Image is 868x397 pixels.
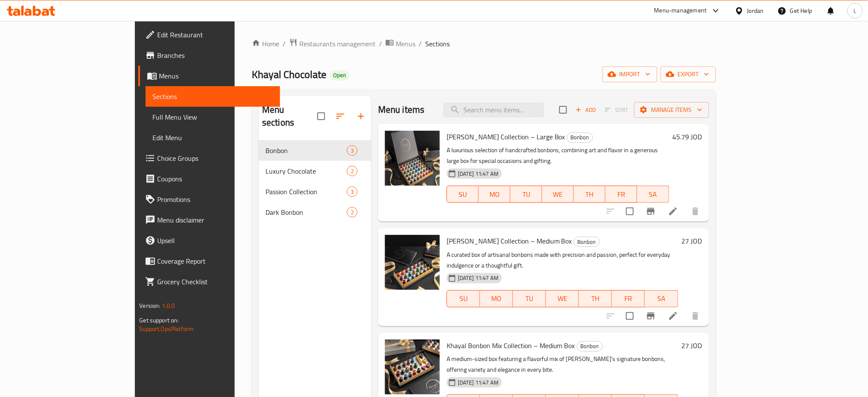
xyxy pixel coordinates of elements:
span: Add [574,105,597,115]
input: search [443,102,544,117]
a: Promotions [138,189,280,210]
p: A medium-sized box featuring a flavorful mix of [PERSON_NAME]’s signature bonbons, offering varie... [447,354,678,375]
span: Bonbon [574,237,600,247]
li: / [419,39,422,49]
h2: Menu items [378,103,425,116]
button: Add [572,103,600,117]
button: WE [542,186,574,203]
span: export [668,69,709,80]
h6: 27 JOD [682,235,702,247]
span: Version: [139,300,160,311]
a: Full Menu View [146,107,280,127]
nav: Menu sections [259,137,371,226]
nav: breadcrumb [252,38,716,49]
button: delete [685,306,706,326]
span: [PERSON_NAME] Collection – Large Box [447,130,565,143]
a: Grocery Checklist [138,271,280,292]
a: Edit menu item [668,206,678,217]
span: TH [577,188,602,201]
h6: 45.79 JOD [673,131,702,143]
button: SU [447,186,479,203]
span: [DATE] 11:47 AM [454,170,502,178]
button: TU [510,186,542,203]
button: FR [612,290,645,307]
img: Khayal Bonbon Mix Collection – Medium Box [385,340,440,394]
span: 2 [347,208,357,217]
span: [PERSON_NAME] Collection – Medium Box [447,235,572,247]
span: Select to update [621,307,639,325]
button: SA [645,290,678,307]
span: WE [546,188,570,201]
button: Add section [351,106,371,126]
button: delete [685,201,706,222]
span: 1.0.0 [162,300,175,311]
button: WE [546,290,579,307]
div: Jordan [747,6,764,15]
div: items [347,186,358,197]
button: MO [480,290,513,307]
a: Restaurants management [289,38,376,49]
span: TH [582,292,608,305]
div: Dark Bonbon2 [259,202,371,223]
button: import [603,66,657,82]
span: Bonbon [567,132,593,142]
span: Luxury Chocolate [265,166,347,176]
span: Khayal Chocolate [252,65,326,84]
a: Sections [146,86,280,107]
span: Menus [396,39,415,49]
span: FR [609,188,634,201]
span: SA [641,188,665,201]
span: WE [549,292,576,305]
div: Open [330,70,349,81]
a: Upsell [138,230,280,251]
a: Edit menu item [668,311,678,321]
span: L [853,6,856,15]
div: items [347,166,358,176]
a: Coupons [138,168,280,189]
button: Branch-specific-item [641,201,661,222]
span: Menus [159,71,273,81]
span: Khayal Bonbon Mix Collection – Medium Box [447,339,575,352]
img: Khayal Bonbon Collection – Medium Box [385,235,440,290]
span: Bonbon [265,145,347,156]
button: MO [479,186,510,203]
span: Menu disclaimer [157,215,273,225]
span: MO [483,292,510,305]
span: Branches [157,50,273,60]
button: TH [579,290,612,307]
button: FR [606,186,637,203]
span: Select section [554,101,572,119]
div: Bonbon3 [259,140,371,161]
span: [DATE] 11:47 AM [454,379,502,387]
span: 3 [347,147,357,155]
span: SA [648,292,674,305]
img: Khayal Bonbon Collection – Large Box [385,131,440,186]
span: Get support on: [139,315,179,326]
div: items [347,207,358,217]
p: A curated box of artisanal bonbons made with precision and passion, perfect for everyday indulgen... [447,250,678,271]
button: Manage items [634,102,709,118]
span: [DATE] 11:47 AM [454,274,502,282]
span: Manage items [641,105,702,115]
span: Sort sections [330,106,351,126]
span: Full Menu View [152,112,273,122]
h6: 27 JOD [682,340,702,352]
a: Choice Groups [138,148,280,168]
div: Bonbon [577,341,603,352]
span: SU [450,292,477,305]
p: A luxurious selection of handcrafted bonbons, combining art and flavor in a generous large box fo... [447,145,669,166]
span: TU [516,292,543,305]
span: Select to update [621,202,639,220]
span: MO [482,188,507,201]
button: TH [574,186,606,203]
span: Open [330,72,349,79]
span: Edit Menu [152,132,273,143]
span: Coverage Report [157,256,273,266]
div: Passion Collection3 [259,181,371,202]
span: Select section first [600,103,634,117]
button: Branch-specific-item [641,306,661,326]
h2: Menu sections [262,103,317,129]
li: / [379,39,382,49]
